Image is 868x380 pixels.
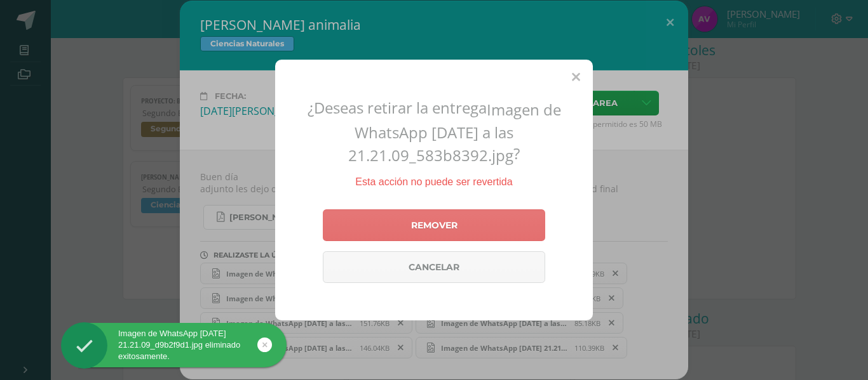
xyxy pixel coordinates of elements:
[355,176,512,187] span: Esta acción no puede ser revertida
[572,69,580,84] span: Close (Esc)
[61,328,287,363] div: Imagen de WhatsApp [DATE] 21.21.09_d9b2f9d1.jpg eliminado exitosamente.
[348,99,561,166] span: Imagen de WhatsApp [DATE] a las 21.21.09_583b8392.jpg
[323,251,545,283] a: Cancelar
[290,97,578,166] h2: ¿Deseas retirar la entrega ?
[323,209,545,241] a: Remover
